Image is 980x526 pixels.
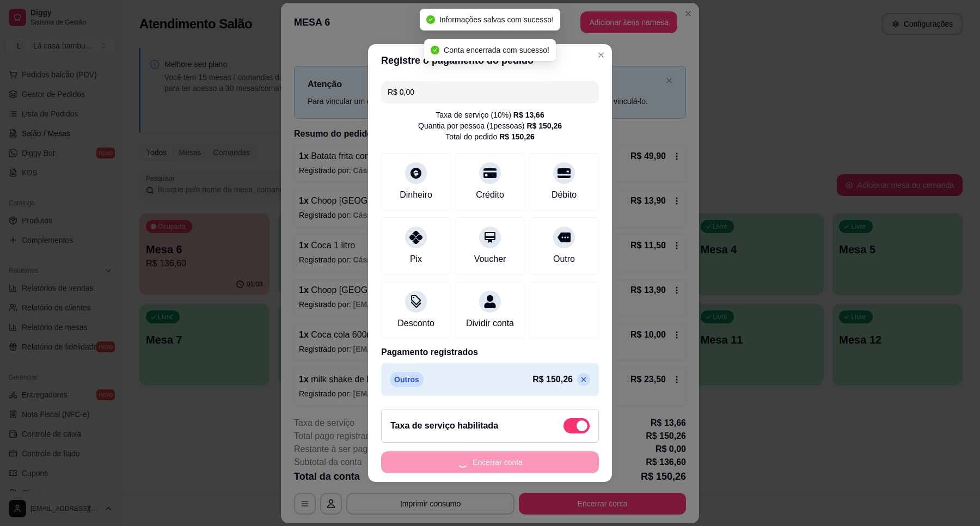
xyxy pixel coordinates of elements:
p: Pagamento registrados [381,346,599,359]
div: R$ 13,66 [513,109,544,120]
div: Total do pedido [445,131,535,142]
div: Voucher [474,253,506,266]
header: Registre o pagamento do pedido [368,44,612,77]
div: R$ 150,26 [499,131,535,142]
div: Quantia por pessoa ( 1 pessoas) [418,120,562,131]
p: Outros [390,372,424,387]
span: check-circle [426,15,435,24]
div: Pix [410,253,422,266]
div: Desconto [397,317,434,330]
h2: Taxa de serviço habilitada [390,419,498,432]
input: Ex.: hambúrguer de cordeiro [388,81,592,103]
div: Outro [553,253,575,266]
span: Conta encerrada com sucesso! [444,46,549,54]
div: Taxa de serviço ( 10 %) [436,109,544,120]
button: Close [592,46,610,64]
span: Informações salvas com sucesso! [439,15,554,24]
div: Débito [552,188,577,201]
div: Dinheiro [400,188,432,201]
span: check-circle [431,46,439,54]
div: Crédito [476,188,504,201]
div: Dividir conta [466,317,514,330]
p: R$ 150,26 [532,373,573,386]
div: R$ 150,26 [526,120,562,131]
